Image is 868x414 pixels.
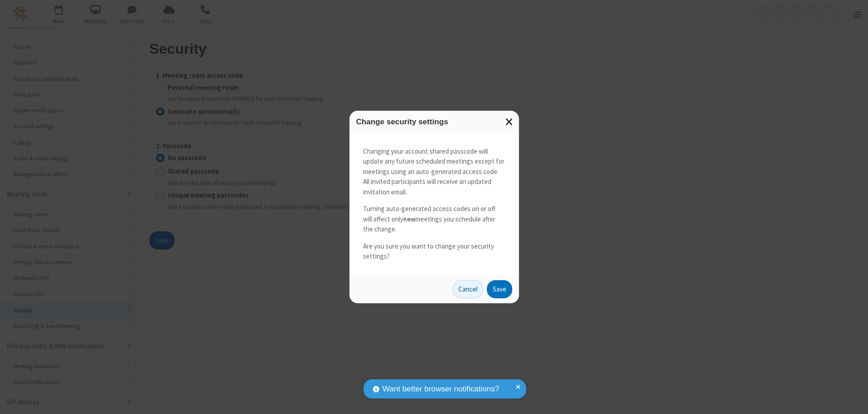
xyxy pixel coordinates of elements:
p: Are you sure you want to change your security settings? [363,241,505,262]
span: Want better browser notifications? [382,383,499,395]
button: Cancel [453,280,483,298]
p: Changing your account shared passcode will update any future scheduled meetings except for meetin... [363,146,505,198]
h3: Change security settings [356,118,512,126]
button: Save [487,280,512,298]
button: Close modal [500,111,519,133]
p: Turning auto-generated access codes on or off will affect only meetings you schedule after the ch... [363,204,505,235]
strong: new [403,215,415,223]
